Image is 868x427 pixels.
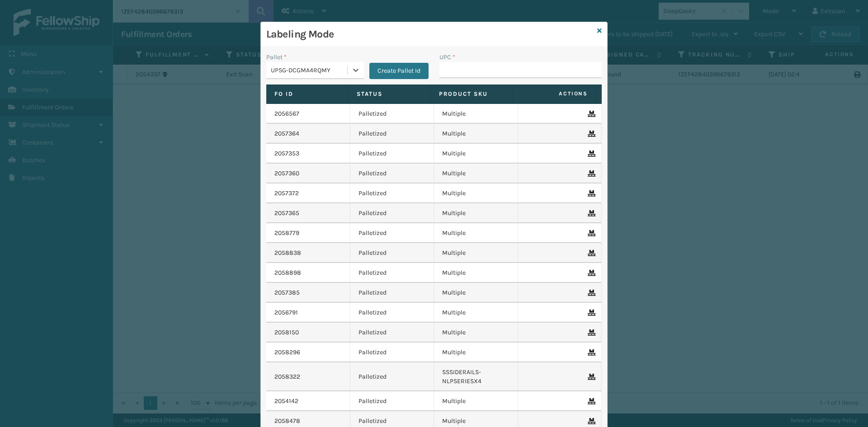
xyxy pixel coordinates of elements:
td: Palletized [350,343,434,362]
td: Palletized [350,164,434,183]
i: Remove From Pallet [588,310,593,316]
a: 2058296 [274,348,300,357]
a: 2058898 [274,268,301,277]
td: Multiple [434,144,518,164]
i: Remove From Pallet [588,349,593,356]
td: Palletized [350,391,434,411]
i: Remove From Pallet [588,290,593,296]
a: 2057365 [274,209,299,218]
td: SSSIDERAILS-NLPSERIESX4 [434,362,518,391]
td: Palletized [350,362,434,391]
a: 2056567 [274,109,299,118]
td: Multiple [434,164,518,183]
a: 2054142 [274,397,298,406]
td: Palletized [350,203,434,223]
span: Actions [516,86,593,101]
a: 2057353 [274,149,299,158]
a: 2057372 [274,189,299,198]
td: Multiple [434,343,518,362]
a: 2058150 [274,328,299,337]
i: Remove From Pallet [588,190,593,197]
td: Multiple [434,223,518,243]
label: UPC [439,52,455,62]
label: Fo Id [274,90,340,98]
td: Multiple [434,183,518,203]
td: Multiple [434,263,518,283]
i: Remove From Pallet [588,250,593,256]
i: Remove From Pallet [588,170,593,177]
a: 2058838 [274,249,301,258]
a: 2058478 [274,417,300,426]
a: 2057364 [274,129,299,138]
label: Status [357,90,422,98]
td: Palletized [350,303,434,323]
td: Multiple [434,104,518,124]
a: 2058322 [274,372,300,381]
i: Remove From Pallet [588,418,593,424]
td: Palletized [350,323,434,343]
i: Remove From Pallet [588,131,593,137]
a: 2057360 [274,169,299,178]
td: Multiple [434,124,518,144]
i: Remove From Pallet [588,398,593,404]
div: UPSG-DCGMA4RQMY [271,66,348,75]
i: Remove From Pallet [588,230,593,236]
i: Remove From Pallet [588,270,593,276]
td: Palletized [350,263,434,283]
td: Palletized [350,104,434,124]
a: 2057385 [274,288,300,297]
label: Pallet [266,52,287,62]
td: Multiple [434,323,518,343]
button: Create Pallet Id [369,63,429,79]
td: Multiple [434,391,518,411]
label: Product SKU [439,90,505,98]
td: Palletized [350,283,434,303]
td: Multiple [434,243,518,263]
i: Remove From Pallet [588,111,593,117]
td: Palletized [350,144,434,164]
td: Palletized [350,243,434,263]
td: Multiple [434,283,518,303]
td: Palletized [350,183,434,203]
td: Palletized [350,124,434,144]
td: Multiple [434,303,518,323]
td: Multiple [434,203,518,223]
a: 2056791 [274,308,298,317]
td: Palletized [350,223,434,243]
h3: Labeling Mode [266,28,594,41]
i: Remove From Pallet [588,329,593,336]
i: Remove From Pallet [588,150,593,157]
i: Remove From Pallet [588,210,593,216]
i: Remove From Pallet [588,374,593,380]
a: 2058779 [274,229,299,238]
